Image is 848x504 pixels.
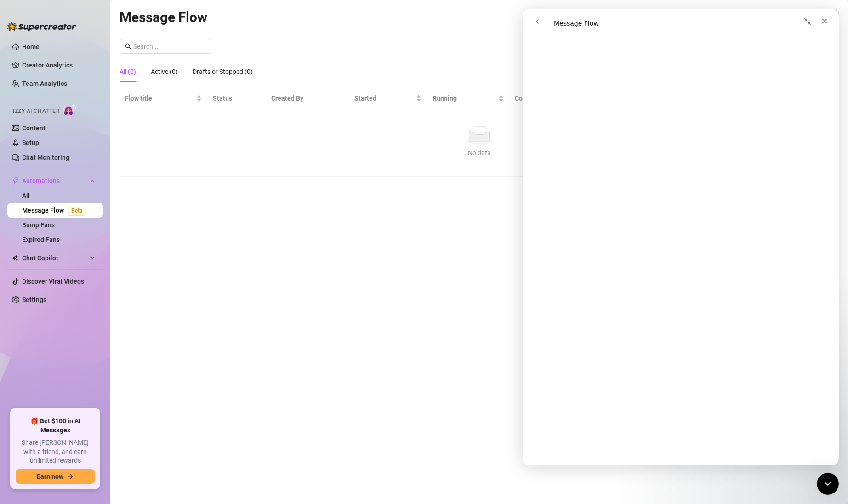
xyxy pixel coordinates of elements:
[16,469,95,484] button: Earn nowarrow-right
[193,67,253,77] div: Drafts or Stopped (0)
[427,90,509,107] th: Running
[12,255,18,261] img: Chat Copilot
[354,93,414,103] span: Started
[68,206,86,216] span: Beta
[22,58,96,73] a: Creator Analytics
[22,251,87,265] span: Chat Copilot
[125,43,131,50] span: search
[63,103,77,117] img: AI Chatter
[120,67,136,77] div: All (0)
[22,296,46,303] a: Settings
[125,93,194,103] span: Flow title
[523,9,839,465] iframe: Intercom live chat
[22,80,67,87] a: Team Analytics
[129,148,830,158] div: No data
[509,90,607,107] th: Completed
[22,174,87,188] span: Automations
[22,43,40,50] a: Home
[515,93,594,103] span: Completed
[22,221,55,229] a: Bump Fans
[7,22,76,31] img: logo-BBDzfeDw.svg
[433,93,496,103] span: Running
[266,90,349,107] th: Created By
[37,473,63,480] span: Earn now
[22,192,30,199] a: All
[817,473,839,495] iframe: Intercom live chat
[22,207,90,214] a: Message FlowBeta
[67,473,74,480] span: arrow-right
[349,90,427,107] th: Started
[13,107,59,116] span: Izzy AI Chatter
[22,124,46,132] a: Content
[16,438,95,465] span: Share [PERSON_NAME] with a friend, and earn unlimited rewards
[133,41,206,51] input: Search...
[120,6,207,28] article: Message Flow
[22,139,39,146] a: Setup
[22,154,69,161] a: Chat Monitoring
[12,177,19,185] span: thunderbolt
[22,278,84,285] a: Discover Viral Videos
[120,90,207,107] th: Flow title
[22,236,60,243] a: Expired Fans
[207,90,266,107] th: Status
[16,417,95,435] span: 🎁 Get $100 in AI Messages
[151,67,178,77] div: Active (0)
